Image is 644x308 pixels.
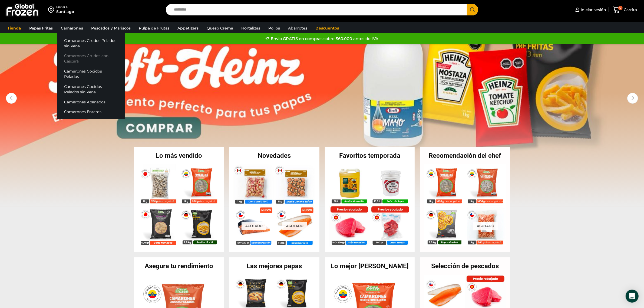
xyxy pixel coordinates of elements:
p: Agotado [242,222,266,230]
a: Camarones Enteros [57,107,125,117]
a: Pollos [266,23,283,33]
a: Pulpa de Frutas [136,23,172,33]
img: address-field-icon.svg [48,5,56,14]
div: Santiago [56,9,74,14]
span: Carrito [623,7,637,12]
a: Papas Fritas [27,23,55,33]
h2: Lo mejor [PERSON_NAME] [325,263,415,269]
a: Camarones [58,23,86,33]
h2: Favoritos temporada [325,152,415,159]
h2: Selección de pescados [420,263,510,269]
a: Hortalizas [239,23,263,33]
a: Queso Crema [204,23,236,33]
a: Tienda [5,23,24,33]
h2: Novedades [229,152,319,159]
a: Camarones Cocidos Pelados [57,66,125,82]
p: Agotado [282,222,307,230]
a: Pescados y Mariscos [88,23,133,33]
a: Abarrotes [285,23,310,33]
h2: Lo más vendido [134,152,224,159]
h2: Las mejores papas [229,263,319,269]
div: Next slide [627,93,638,104]
span: 0 [618,6,623,10]
p: Agotado [473,222,498,230]
a: Appetizers [175,23,201,33]
h2: Recomendación del chef [420,152,510,159]
span: Iniciar sesión [579,7,606,12]
button: Search button [467,4,478,15]
a: Camarones Crudos con Cáscara [57,51,125,66]
a: Descuentos [313,23,342,33]
div: Enviar a [56,5,74,9]
a: Camarones Apanados [57,97,125,107]
div: Previous slide [6,93,17,104]
a: Iniciar sesión [574,4,606,15]
a: Camarones Crudos Pelados sin Vena [57,35,125,51]
h2: Asegura tu rendimiento [134,263,224,269]
a: Camarones Cocidos Pelados sin Vena [57,81,125,97]
a: 0 Carrito [612,4,639,16]
div: Open Intercom Messenger [626,290,639,303]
